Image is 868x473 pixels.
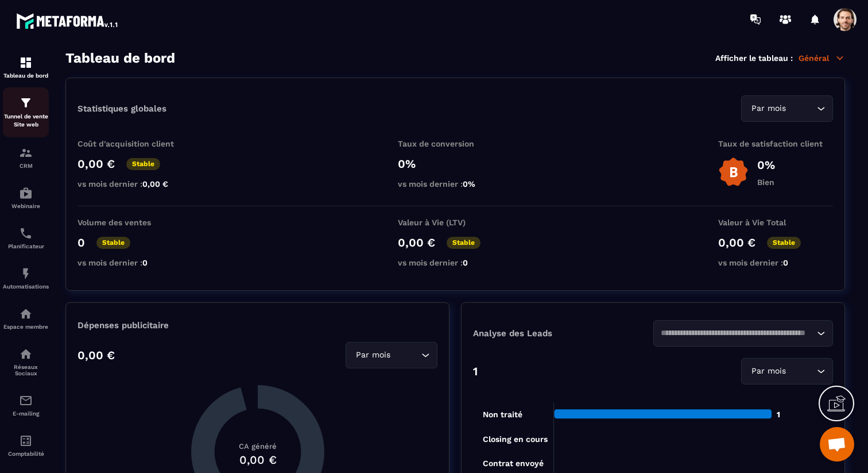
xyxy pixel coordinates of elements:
img: logo [16,10,119,31]
a: formationformationCRM [3,137,49,178]
p: 0% [757,158,775,172]
p: Taux de satisfaction client [718,139,833,148]
p: Taux de conversion [398,139,513,148]
tspan: Contrat envoyé [483,459,544,468]
p: 1 [473,364,478,378]
span: 0 [783,258,788,267]
span: 0 [142,258,148,267]
img: automations [19,186,33,200]
p: 0 [77,236,85,249]
p: vs mois dernier : [718,258,833,267]
p: vs mois dernier : [77,258,192,267]
span: 0% [463,179,475,189]
p: Automatisations [3,283,49,290]
img: automations [19,267,33,280]
a: automationsautomationsAutomatisations [3,258,49,298]
p: Analyse des Leads [473,328,653,339]
p: Planificateur [3,243,49,249]
div: Search for option [346,342,437,368]
h3: Tableau de bord [65,50,175,66]
a: automationsautomationsWebinaire [3,178,49,218]
img: accountant [19,434,33,448]
tspan: Non traité [483,410,522,419]
a: accountantaccountantComptabilité [3,425,49,466]
p: vs mois dernier : [398,179,513,189]
p: Général [799,53,845,63]
div: Search for option [741,95,833,122]
input: Search for option [788,365,814,378]
img: scheduler [19,226,33,240]
img: b-badge-o.b3b20ee6.svg [718,157,749,187]
a: formationformationTableau de bord [3,47,49,87]
img: formation [19,146,33,160]
p: 0,00 € [398,236,435,249]
a: schedulerschedulerPlanificateur [3,218,49,258]
p: 0,00 € [718,236,755,249]
p: Statistiques globales [77,103,166,114]
p: Stable [126,158,160,170]
p: vs mois dernier : [77,179,192,189]
img: email [19,394,33,407]
p: 0,00 € [77,157,115,171]
span: 0 [463,258,468,267]
img: formation [19,96,33,110]
p: Valeur à Vie (LTV) [398,218,513,227]
p: Stable [447,237,480,249]
span: Par mois [749,365,788,378]
a: automationsautomationsEspace membre [3,298,49,339]
p: Comptabilité [3,451,49,457]
span: Par mois [749,102,788,115]
img: automations [19,307,33,321]
p: Valeur à Vie Total [718,218,833,227]
input: Search for option [661,327,815,340]
span: Par mois [353,349,393,362]
p: E-mailing [3,410,49,417]
p: Réseaux Sociaux [3,364,49,376]
p: Dépenses publicitaire [77,320,437,330]
input: Search for option [393,349,418,362]
input: Search for option [788,102,814,115]
a: emailemailE-mailing [3,385,49,425]
p: vs mois dernier : [398,258,513,267]
p: Tableau de bord [3,72,49,79]
span: 0,00 € [142,179,168,189]
a: social-networksocial-networkRéseaux Sociaux [3,339,49,385]
p: Stable [96,237,130,249]
p: Tunnel de vente Site web [3,113,49,129]
p: Bien [757,178,775,187]
div: Search for option [741,358,833,384]
p: Afficher le tableau : [715,53,793,63]
p: 0,00 € [77,348,115,362]
img: social-network [19,347,33,361]
div: Search for option [653,320,834,347]
p: Volume des ventes [77,218,192,227]
p: Coût d'acquisition client [77,139,192,148]
a: Ouvrir le chat [820,427,854,462]
p: Espace membre [3,324,49,330]
a: formationformationTunnel de vente Site web [3,87,49,137]
tspan: Closing en cours [483,434,548,444]
img: formation [19,56,33,70]
p: Webinaire [3,203,49,209]
p: Stable [767,237,801,249]
p: 0% [398,157,513,171]
p: CRM [3,163,49,169]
